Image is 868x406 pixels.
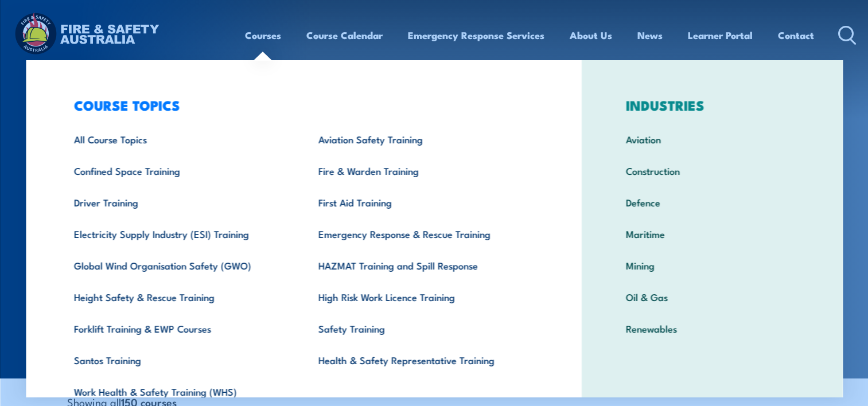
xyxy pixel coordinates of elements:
[301,281,546,313] a: High Risk Work Licence Training
[56,313,301,344] a: Forklift Training & EWP Courses
[408,20,544,50] a: Emergency Response Services
[637,20,663,50] a: News
[608,313,816,344] a: Renewables
[608,249,816,281] a: Mining
[301,344,546,376] a: Health & Safety Representative Training
[306,20,383,50] a: Course Calendar
[56,281,301,313] a: Height Safety & Rescue Training
[56,123,301,155] a: All Course Topics
[301,249,546,281] a: HAZMAT Training and Spill Response
[608,218,816,249] a: Maritime
[301,313,546,344] a: Safety Training
[608,281,816,313] a: Oil & Gas
[56,249,301,281] a: Global Wind Organisation Safety (GWO)
[56,344,301,376] a: Santos Training
[301,218,546,249] a: Emergency Response & Rescue Training
[301,155,546,186] a: Fire & Warden Training
[778,20,814,50] a: Contact
[688,20,753,50] a: Learner Portal
[56,186,301,218] a: Driver Training
[608,155,816,186] a: Construction
[56,155,301,186] a: Confined Space Training
[56,218,301,249] a: Electricity Supply Industry (ESI) Training
[56,97,546,113] h3: COURSE TOPICS
[301,123,546,155] a: Aviation Safety Training
[570,20,612,50] a: About Us
[245,20,281,50] a: Courses
[301,186,546,218] a: First Aid Training
[608,97,816,113] h3: INDUSTRIES
[608,123,816,155] a: Aviation
[608,186,816,218] a: Defence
